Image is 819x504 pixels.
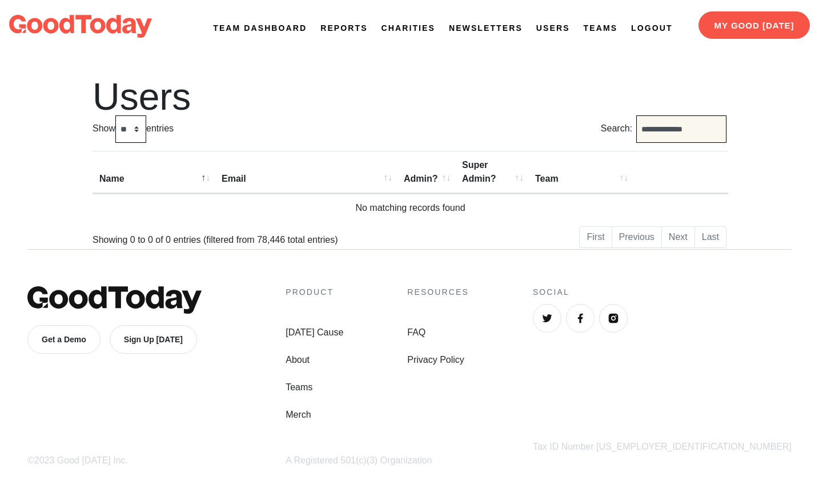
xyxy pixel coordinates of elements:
div: Showing 0 to 0 of 0 entries (filtered from 78,446 total entries) [93,225,347,247]
input: Search: [636,115,726,143]
a: Teams [584,22,618,34]
div: ©2023 Good [DATE] Inc. [27,454,286,467]
img: Instagram [608,313,619,324]
a: Charities [382,22,435,34]
select: Showentries [115,115,146,143]
h4: Resources [407,286,469,298]
a: [DATE] Cause [286,326,343,339]
th: Name: activate to sort column descending [93,151,215,194]
th: Admin?: activate to sort column ascending [397,151,455,194]
a: Newsletters [449,22,523,34]
a: Privacy Policy [407,353,469,367]
img: Facebook [575,313,586,324]
div: A Registered 501(c)(3) Organization [286,454,533,467]
th: Email: activate to sort column ascending [215,151,397,194]
a: Team Dashboard [213,22,307,34]
a: Users [536,22,570,34]
th: Super Admin?: activate to sort column ascending [455,151,528,194]
td: No matching records found [93,194,728,222]
a: Get a Demo [27,325,101,354]
h4: Product [286,286,343,298]
a: My Good [DATE] [698,11,810,39]
div: Tax ID Number [US_EMPLOYER_IDENTIFICATION_NUMBER] [533,440,792,454]
a: Instagram [599,304,628,333]
a: Sign Up [DATE] [110,325,197,354]
img: Twitter [541,313,553,324]
h4: Social [533,286,792,298]
a: About [286,353,343,367]
label: Show entries [93,115,174,143]
img: logo-dark-da6b47b19159aada33782b937e4e11ca563a98e0ec6b0b8896e274de7198bfd4.svg [9,15,152,38]
img: GoodToday [27,286,202,314]
a: Logout [631,22,672,34]
th: Team: activate to sort column ascending [528,151,633,194]
a: Facebook [566,304,595,333]
a: Teams [286,381,343,394]
label: Search: [601,115,726,143]
a: FAQ [407,326,469,339]
a: Merch [286,408,343,422]
h1: Users [93,78,726,115]
a: Reports [320,22,367,34]
a: Twitter [533,304,561,333]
